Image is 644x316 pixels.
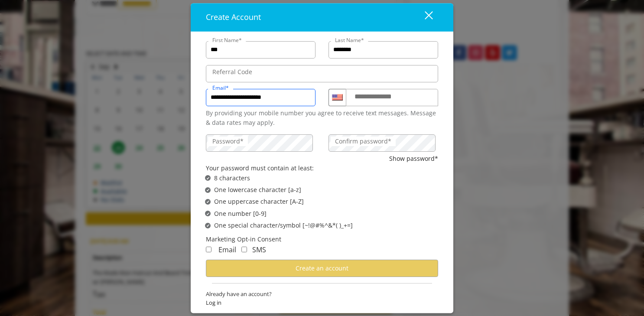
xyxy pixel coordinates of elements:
[214,221,353,230] span: One special character/symbol [~!@#%^&*( )_+=]
[409,8,438,26] button: close dialog
[389,154,438,163] button: Show password*
[208,36,246,44] label: First Name*
[206,299,438,308] span: Log in
[329,89,346,106] div: Country
[206,134,313,152] input: Password
[206,89,315,106] input: Email
[296,264,348,272] span: Create an account
[206,65,438,82] input: ReferralCode
[206,199,210,205] span: ✔
[329,134,436,152] input: ConfirmPassword
[214,185,301,195] span: One lowercase character [a-z]
[331,137,396,146] label: Confirm password*
[206,175,210,182] span: ✔
[206,247,211,252] input: Receive Marketing Email
[218,245,236,254] span: Email
[206,187,210,194] span: ✔
[241,247,247,252] input: Receive Marketing SMS
[214,197,304,207] span: One uppercase character [A-Z]
[206,235,438,244] div: Marketing Opt-in Consent
[208,67,257,77] label: Referral Code
[329,41,438,59] input: Lastname
[214,173,250,183] span: 8 characters
[208,84,233,92] label: Email*
[206,108,438,128] div: By providing your mobile number you agree to receive text messages. Message & data rates may apply.
[206,290,438,299] span: Already have an account?
[252,245,266,254] span: SMS
[206,41,315,59] input: FirstName
[206,222,210,229] span: ✔
[208,137,248,146] label: Password*
[206,210,210,217] span: ✔
[206,12,261,22] span: Create Account
[206,164,438,173] div: Your password must contain at least:
[214,209,267,218] span: One number [0-9]
[206,260,438,277] button: Create an account
[415,11,432,24] div: close dialog
[331,36,368,44] label: Last Name*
